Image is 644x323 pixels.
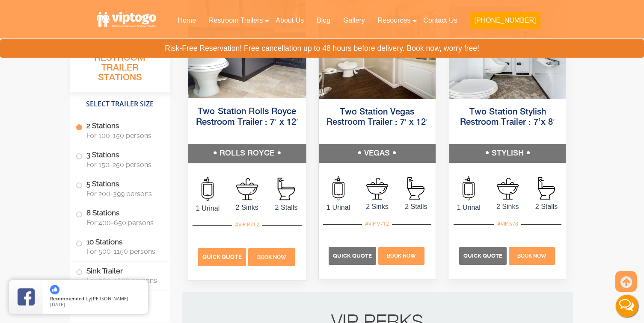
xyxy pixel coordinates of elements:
span: 1 Urinal [449,203,488,213]
div: #VIP V712 [362,218,392,229]
h4: Select Trailer Size [70,96,170,112]
div: #VIP R712 [231,219,262,230]
a: Restroom Trailers [202,11,269,30]
span: For 200-399 persons [86,190,160,198]
a: Book Now [377,252,426,259]
label: 2 Stations [76,117,164,144]
span: For 150-250 persons [86,161,160,169]
span: 1 Urinal [188,203,227,213]
a: [PHONE_NUMBER] [463,11,546,34]
a: Two Station Vegas Restroom Trailer : 7′ x 12′ [326,108,428,127]
span: Book Now [257,254,286,260]
label: 5 Stations [76,175,164,202]
span: Quick Quote [202,254,241,260]
img: an icon of stall [277,178,294,200]
span: by [50,296,141,302]
span: 2 Stalls [527,202,566,212]
img: an icon of sink [497,178,519,200]
a: Blog [310,11,337,30]
button: Live Chat [610,289,644,323]
img: an icon of sink [236,178,258,200]
img: thumbs up icon [50,285,59,294]
span: Book Now [517,253,546,259]
label: Sink Trailer [76,262,164,288]
span: Book Now [387,253,416,259]
a: Quick Quote [198,253,247,260]
span: [PERSON_NAME] [91,295,128,302]
span: 2 Sinks [227,202,267,212]
label: 3 Stations [76,146,164,173]
a: Book Now [508,252,556,259]
img: an icon of sink [366,178,388,200]
span: For 500-1000 persons [86,276,160,285]
a: Book Now [247,253,296,260]
span: 2 Sinks [358,202,397,212]
h5: VEGAS [319,144,436,163]
button: [PHONE_NUMBER] [470,12,540,29]
a: Resources [371,11,417,30]
a: Quick Quote [329,252,377,259]
img: an icon of stall [538,177,555,200]
a: Two Station Rolls Royce Restroom Trailer : 7′ x 12′ [196,107,298,126]
span: 2 Stalls [267,202,306,212]
span: [DATE] [50,301,65,308]
img: an icon of urinal [202,177,214,201]
h3: All Portable Restroom Trailer Stations [70,41,170,92]
img: Review Rating [18,288,35,305]
h5: ROLLS ROYCE [188,144,306,163]
span: For 400-650 persons [86,219,160,227]
span: For 100-150 persons [86,132,160,140]
span: Quick Quote [463,253,502,259]
a: Contact Us [417,11,463,30]
a: About Us [269,11,310,30]
a: Home [171,11,202,30]
h5: STYLISH [449,144,566,163]
span: 2 Stalls [397,202,436,212]
a: Two Station Stylish Restroom Trailer : 7’x 8′ [460,108,555,127]
span: 2 Sinks [488,202,527,212]
span: Recommended [50,295,84,302]
label: 10 Stations [76,233,164,260]
label: 8 Stations [76,204,164,231]
img: an icon of urinal [332,176,344,200]
span: For 500-1150 persons [86,247,160,255]
img: an icon of stall [407,177,424,200]
a: Gallery [337,11,371,30]
span: Quick Quote [333,253,372,259]
img: an icon of urinal [463,176,475,200]
div: #VIP S78 [494,218,521,229]
a: Quick Quote [459,252,508,259]
span: 1 Urinal [319,203,358,213]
